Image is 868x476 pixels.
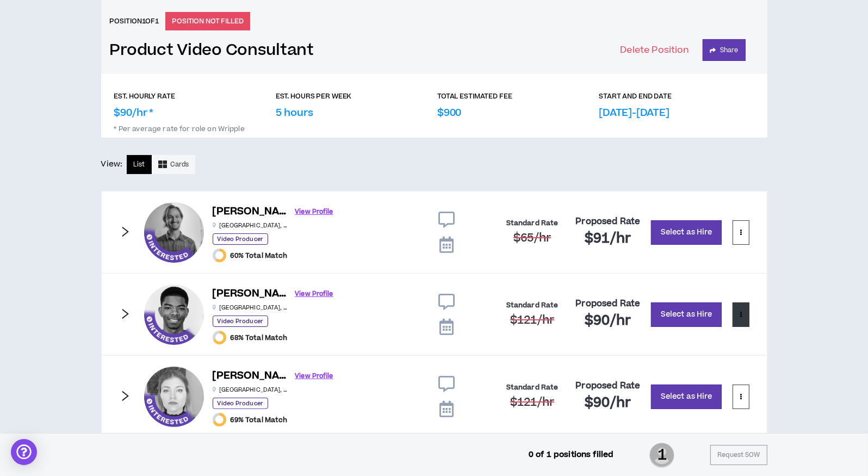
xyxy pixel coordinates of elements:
[110,16,159,26] h6: Position 1 of 1
[119,308,131,320] span: right
[114,106,154,120] p: $90/hr
[11,439,37,465] div: Open Intercom Messenger
[651,385,722,409] button: Select as Hire
[110,41,314,60] a: Product Video Consultant
[231,251,288,260] span: 60% Total Match
[213,233,268,245] p: Video Producer
[119,390,131,402] span: right
[213,304,289,312] p: [GEOGRAPHIC_DATA] , [GEOGRAPHIC_DATA]
[585,230,631,248] h2: $91 /hr
[295,202,333,221] a: View Profile
[510,312,554,328] span: $121 /hr
[213,398,268,409] p: Video Producer
[710,445,767,465] button: Request SOW
[213,221,289,230] p: [GEOGRAPHIC_DATA] , [GEOGRAPHIC_DATA]
[575,217,640,227] h4: Proposed Rate
[231,416,288,424] span: 69% Total Match
[703,39,746,61] button: Share
[213,286,289,302] h6: [PERSON_NAME]
[276,106,313,120] p: 5 hours
[170,159,189,170] span: Cards
[114,91,175,101] p: EST. HOURLY RATE
[506,301,559,310] h4: Standard Rate
[101,158,123,170] p: View:
[651,302,722,327] button: Select as Hire
[599,91,672,101] p: START AND END DATE
[599,106,669,120] p: [DATE]-[DATE]
[213,368,289,384] h6: [PERSON_NAME]
[651,220,722,245] button: Select as Hire
[510,394,554,410] span: $121 /hr
[213,204,289,220] h6: [PERSON_NAME]
[295,285,333,304] a: View Profile
[437,91,512,101] p: TOTAL ESTIMATED FEE
[295,367,333,386] a: View Profile
[585,394,631,412] h2: $90 /hr
[437,106,461,120] p: $900
[513,230,551,246] span: $65 /hr
[506,384,559,392] h4: Standard Rate
[144,202,204,262] div: Lawson P.
[119,226,131,238] span: right
[165,12,250,30] p: POSITION NOT FILLED
[506,219,559,227] h4: Standard Rate
[144,367,204,426] div: Brandy D.
[144,285,204,344] div: Kameron B.
[114,120,754,133] p: * Per average rate for role on Wripple
[649,442,674,469] span: 1
[213,386,289,394] p: [GEOGRAPHIC_DATA] , [GEOGRAPHIC_DATA]
[529,449,613,461] p: 0 of 1 positions filled
[575,381,640,391] h4: Proposed Rate
[231,333,288,342] span: 68% Total Match
[276,91,352,101] p: EST. HOURS PER WEEK
[575,299,640,309] h4: Proposed Rate
[585,312,631,330] h2: $90 /hr
[620,39,689,61] button: Delete Position
[213,316,268,327] p: Video Producer
[152,155,196,174] button: Cards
